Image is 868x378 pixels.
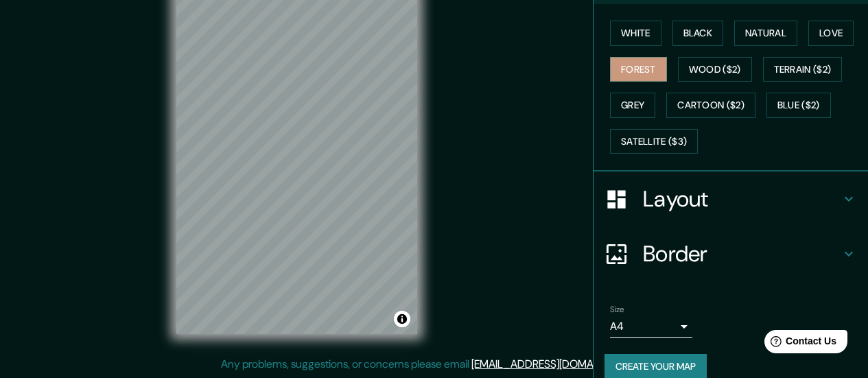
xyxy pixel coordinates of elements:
button: White [610,21,661,46]
button: Grey [610,93,655,118]
button: Terrain ($2) [763,57,843,82]
div: Border [594,226,868,281]
button: Wood ($2) [678,57,752,82]
button: Forest [610,57,667,82]
button: Love [808,21,854,46]
button: Black [672,21,724,46]
button: Satellite ($3) [610,129,698,154]
a: [EMAIL_ADDRESS][DOMAIN_NAME] [471,357,641,371]
label: Size [610,304,624,316]
button: Natural [734,21,797,46]
h4: Layout [643,185,841,213]
h4: Border [643,240,841,268]
iframe: Help widget launcher [746,324,853,363]
div: Layout [594,172,868,226]
button: Blue ($2) [766,93,831,118]
button: Toggle attribution [394,311,410,327]
button: Cartoon ($2) [666,93,755,118]
p: Any problems, suggestions, or concerns please email . [221,356,643,373]
div: A4 [610,316,692,338]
